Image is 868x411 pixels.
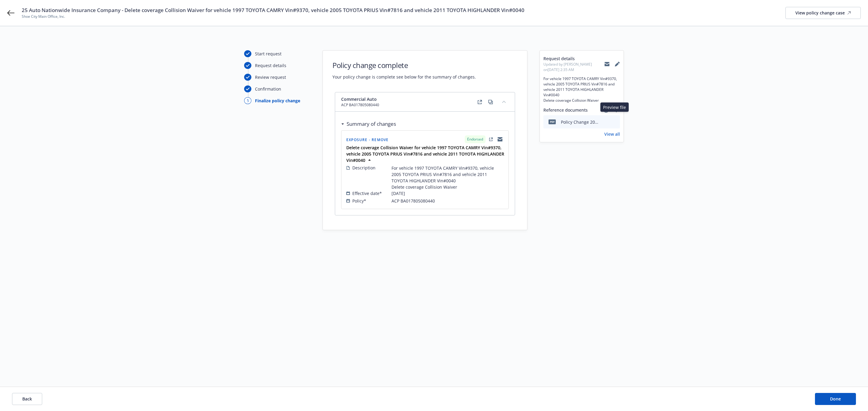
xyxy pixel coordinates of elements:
a: external [476,98,483,106]
span: ACP BA017805080440 [341,102,379,108]
button: Done [815,393,856,405]
div: 5 [244,97,251,104]
div: Confirmation [255,86,281,92]
span: Back [22,396,32,402]
span: Effective date* [352,190,382,196]
h3: Summary of changes [347,120,396,128]
button: Back [12,393,42,405]
span: ACP BA017805080440 [392,198,435,204]
span: Commercial Auto [341,96,379,102]
div: Start request [255,51,281,57]
span: Request details [543,55,604,62]
span: Done [830,396,841,402]
a: copy [487,98,494,106]
button: download file [602,119,607,125]
a: View policy change case [785,7,861,19]
h1: Policy change complete [332,60,476,70]
a: external [487,136,495,143]
a: View all [604,131,620,137]
div: Finalize policy change [255,97,300,104]
span: [DATE] [392,190,405,196]
div: Review request [255,74,286,80]
div: Policy Change 2025 Auto - Delete coverage Collision Waiver for vehicle 1997 TOYOTA CAMRY Vin#9370... [561,119,600,125]
span: Reference documents [543,107,588,114]
span: For vehicle 1997 TOYOTA CAMRY Vin#9370, vehicle 2005 TOYOTA PRIUS Vin#7816 and vehicle 2011 TOYOT... [543,76,620,103]
strong: Delete coverage Collision Waiver for vehicle 1997 TOYOTA CAMRY Vin#9370, vehicle 2005 TOYOTA PRIU... [346,145,504,163]
span: Your policy change is complete see below for the summary of changes. [332,74,476,80]
span: Shoe City Main Office, Inc. [22,14,524,19]
span: Policy* [352,198,366,204]
span: pdf [549,119,556,124]
div: View policy change case [795,7,851,19]
span: 25 Auto Nationwide Insurance Company - Delete coverage Collision Waiver for vehicle 1997 TOYOTA C... [22,7,524,14]
span: Exposure - Remove [346,137,388,142]
button: preview file [612,119,618,125]
span: Description [352,165,376,171]
span: For vehicle 1997 TOYOTA CAMRY Vin#9370, vehicle 2005 TOYOTA PRIUS Vin#7816 and vehicle 2011 TOYOT... [392,165,504,190]
a: copyLogging [496,136,504,143]
div: Commercial AutoACP BA017805080440externalcopycollapse content [335,92,515,112]
button: collapse content [499,97,509,107]
div: Summary of changes [341,120,396,128]
div: Request details [255,62,286,69]
span: Endorsed [467,137,483,142]
span: Updated by [PERSON_NAME] on [DATE] 2:35 AM [543,62,604,73]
